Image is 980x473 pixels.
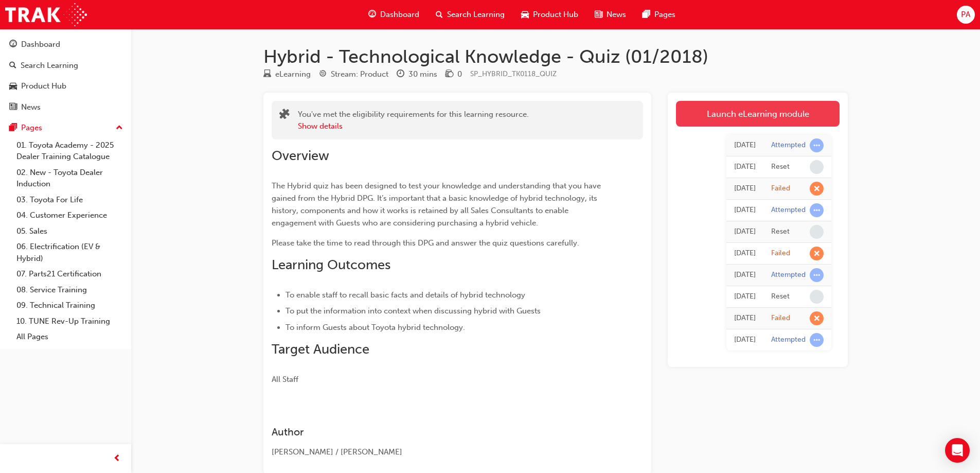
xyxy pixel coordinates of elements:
button: Show details [298,120,343,132]
a: 10. TUNE Rev-Up Training [12,313,127,329]
a: pages-iconPages [634,4,684,25]
a: 02. New - Toyota Dealer Induction [12,165,127,192]
button: DashboardSearch LearningProduct HubNews [4,33,127,118]
div: Price [446,68,462,81]
span: Overview [272,148,329,164]
a: All Pages [12,329,127,345]
span: up-icon [116,121,123,135]
span: guage-icon [368,8,376,21]
div: Fri Aug 22 2025 13:55:06 GMT+0800 (Australian Western Standard Time) [734,312,756,324]
span: The Hybrid quiz has been designed to test your knowledge and understanding that you have gained f... [272,181,603,227]
div: Reset [771,292,790,302]
a: Launch eLearning module [676,101,840,127]
div: Fri Aug 22 2025 14:02:09 GMT+0800 (Australian Western Standard Time) [734,291,756,303]
a: 07. Parts21 Certification [12,266,127,282]
div: Type [263,68,311,81]
a: 01. Toyota Academy - 2025 Dealer Training Catalogue [12,137,127,165]
h3: Author [272,426,606,438]
span: car-icon [521,8,529,21]
a: Search Learning [4,56,127,75]
span: learningRecordVerb_FAIL-icon [810,182,824,196]
span: Please take the time to read through this DPG and answer the quiz questions carefully. [272,238,579,248]
button: Pages [4,118,127,137]
span: Product Hub [533,9,578,21]
span: clock-icon [397,70,404,79]
div: Fri Aug 22 2025 14:05:11 GMT+0800 (Australian Western Standard Time) [734,161,756,173]
span: All Staff [272,375,298,384]
span: learningRecordVerb_ATTEMPT-icon [810,138,824,152]
div: Product Hub [21,80,66,92]
div: [PERSON_NAME] / [PERSON_NAME] [272,446,606,458]
div: Stream [319,68,388,81]
span: car-icon [9,82,17,91]
a: News [4,98,127,117]
div: Stream: Product [331,68,388,80]
div: Reset [771,162,790,172]
div: Fri Aug 22 2025 14:05:02 GMT+0800 (Australian Western Standard Time) [734,183,756,195]
a: car-iconProduct Hub [513,4,586,25]
span: money-icon [446,70,453,79]
div: Fri Aug 22 2025 14:04:09 GMT+0800 (Australian Western Standard Time) [734,226,756,238]
a: 06. Electrification (EV & Hybrid) [12,239,127,266]
span: pages-icon [9,124,17,133]
div: Failed [771,249,790,258]
div: You've met the eligibility requirements for this learning resource. [298,109,529,132]
div: Open Intercom Messenger [945,438,970,463]
span: Target Audience [272,341,369,357]
img: Trak [5,3,87,26]
button: PA [957,6,975,24]
span: target-icon [319,70,327,79]
h1: Hybrid - Technological Knowledge - Quiz (01/2018) [263,45,848,68]
div: Fri Aug 22 2025 14:05:12 GMT+0800 (Australian Western Standard Time) [734,139,756,151]
span: Dashboard [380,9,419,21]
span: learningRecordVerb_FAIL-icon [810,247,824,260]
div: 30 mins [408,68,437,80]
span: learningRecordVerb_ATTEMPT-icon [810,333,824,347]
span: guage-icon [9,40,17,49]
span: learningRecordVerb_ATTEMPT-icon [810,203,824,217]
span: news-icon [595,8,602,21]
div: Failed [771,313,790,323]
span: To enable staff to recall basic facts and details of hybrid technology [286,290,525,300]
span: puzzle-icon [279,110,290,121]
span: News [607,9,626,21]
a: search-iconSearch Learning [427,4,513,25]
span: To put the information into context when discussing hybrid with Guests [286,306,541,316]
span: Learning Outcomes [272,257,390,273]
div: Reset [771,227,790,237]
div: Attempted [771,270,806,280]
a: 08. Service Training [12,282,127,298]
div: Pages [21,122,42,134]
span: learningRecordVerb_NONE-icon [810,290,824,304]
span: learningResourceType_ELEARNING-icon [263,70,271,79]
a: Product Hub [4,77,127,96]
span: prev-icon [113,452,121,465]
div: Duration [397,68,437,81]
span: search-icon [9,61,16,71]
a: guage-iconDashboard [360,4,427,25]
span: news-icon [9,103,17,112]
a: 05. Sales [12,223,127,239]
a: Dashboard [4,35,127,54]
a: 04. Customer Experience [12,207,127,223]
div: Fri Aug 22 2025 14:04:04 GMT+0800 (Australian Western Standard Time) [734,248,756,259]
span: search-icon [436,8,443,21]
div: Attempted [771,141,806,150]
a: 09. Technical Training [12,297,127,313]
span: pages-icon [643,8,650,21]
span: learningRecordVerb_NONE-icon [810,160,824,174]
div: Fri Aug 22 2025 14:02:10 GMT+0800 (Australian Western Standard Time) [734,269,756,281]
div: Dashboard [21,39,60,50]
a: 03. Toyota For Life [12,192,127,208]
span: Pages [654,9,675,21]
div: eLearning [275,68,311,80]
span: learningRecordVerb_FAIL-icon [810,311,824,325]
div: Attempted [771,205,806,215]
div: Failed [771,184,790,194]
a: news-iconNews [586,4,634,25]
div: Fri Aug 22 2025 13:48:45 GMT+0800 (Australian Western Standard Time) [734,334,756,346]
span: learningRecordVerb_ATTEMPT-icon [810,268,824,282]
div: Attempted [771,335,806,345]
span: learningRecordVerb_NONE-icon [810,225,824,239]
